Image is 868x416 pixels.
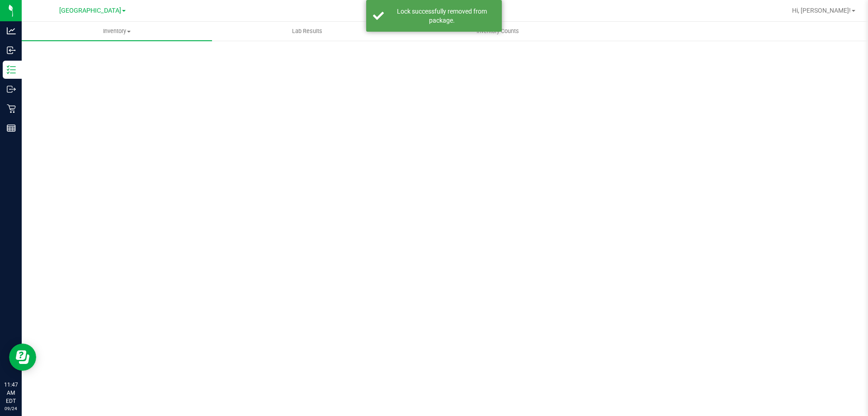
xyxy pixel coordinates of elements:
[792,7,851,14] span: Hi, [PERSON_NAME]!
[212,22,402,41] a: Lab Results
[4,405,18,412] p: 09/24
[389,7,495,25] div: Lock successfully removed from package.
[4,381,18,405] p: 11:47 AM EDT
[7,85,16,94] inline-svg: Outbound
[7,65,16,74] inline-svg: Inventory
[59,7,121,14] span: [GEOGRAPHIC_DATA]
[7,124,16,133] inline-svg: Reports
[22,27,212,35] span: Inventory
[7,26,16,35] inline-svg: Analytics
[22,22,212,41] a: Inventory
[9,344,36,371] iframe: Resource center
[7,46,16,55] inline-svg: Inbound
[7,104,16,113] inline-svg: Retail
[280,27,335,35] span: Lab Results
